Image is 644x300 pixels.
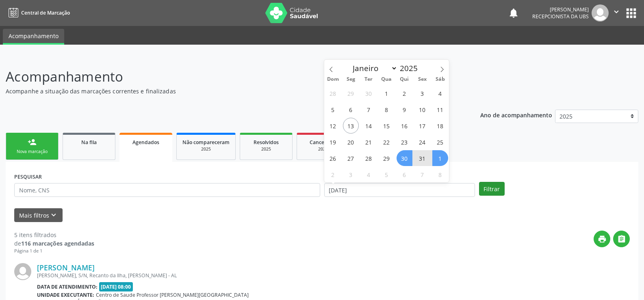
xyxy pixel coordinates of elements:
span: Outubro 29, 2025 [379,150,395,166]
span: Novembro 1, 2025 [432,150,448,166]
span: Outubro 27, 2025 [343,150,359,166]
span: Qui [395,77,413,82]
span: Novembro 2, 2025 [325,166,341,182]
p: Acompanhe a situação das marcações correntes e finalizadas [6,87,449,95]
span: Outubro 1, 2025 [379,85,395,101]
a: Acompanhamento [3,29,64,45]
input: Nome, CNS [14,183,320,197]
span: Outubro 13, 2025 [343,118,359,134]
input: Year [397,63,424,73]
select: Month [349,63,398,74]
span: Ter [360,77,377,82]
span: Outubro 5, 2025 [325,101,341,117]
span: Outubro 2, 2025 [397,85,412,101]
button: Filtrar [479,182,505,196]
span: Outubro 19, 2025 [325,134,341,150]
span: Novembro 6, 2025 [397,166,412,182]
span: Central de Marcação [21,9,70,16]
div: 5 itens filtrados [14,231,94,239]
div: 2025 [246,146,286,152]
span: Recepcionista da UBS [532,13,589,20]
i: print [598,235,607,244]
span: Outubro 15, 2025 [379,118,395,134]
span: Novembro 4, 2025 [361,166,377,182]
div: person_add [28,138,37,147]
span: Outubro 7, 2025 [361,101,377,117]
span: Outubro 10, 2025 [414,101,430,117]
a: Central de Marcação [6,6,70,19]
span: Novembro 5, 2025 [379,166,395,182]
div: 2025 [182,146,230,152]
p: Ano de acompanhamento [480,110,552,120]
div: de [14,239,94,248]
div: 2025 [303,146,343,152]
span: Outubro 30, 2025 [397,150,412,166]
div: Nova marcação [12,149,52,155]
span: Seg [342,77,360,82]
img: img [592,4,609,22]
button: notifications [508,7,519,19]
p: Acompanhamento [6,67,449,87]
span: Outubro 14, 2025 [361,118,377,134]
span: Setembro 29, 2025 [343,85,359,101]
img: img [14,263,31,280]
button:  [609,4,624,22]
i:  [612,7,621,16]
i: keyboard_arrow_down [49,211,58,220]
span: Agendados [132,139,159,146]
span: Outubro 6, 2025 [343,101,359,117]
span: Outubro 4, 2025 [432,85,448,101]
span: Outubro 22, 2025 [379,134,395,150]
span: Sáb [431,77,449,82]
div: [PERSON_NAME], S/N, Recanto da Ilha, [PERSON_NAME] - AL [37,272,508,279]
span: Outubro 3, 2025 [414,85,430,101]
span: Não compareceram [182,139,230,146]
button:  [613,231,630,247]
div: Página 1 de 1 [14,248,94,255]
span: Outubro 11, 2025 [432,101,448,117]
span: Na fila [81,139,97,146]
span: Resolvidos [254,139,279,146]
span: Outubro 25, 2025 [432,134,448,150]
span: Novembro 8, 2025 [432,166,448,182]
span: Setembro 28, 2025 [325,85,341,101]
span: Sex [413,77,431,82]
span: Setembro 30, 2025 [361,85,377,101]
span: Outubro 28, 2025 [361,150,377,166]
span: [DATE] 08:00 [99,282,133,291]
span: Outubro 26, 2025 [325,150,341,166]
span: Novembro 3, 2025 [343,166,359,182]
span: Outubro 24, 2025 [414,134,430,150]
b: Unidade executante: [37,291,94,298]
span: Outubro 21, 2025 [361,134,377,150]
span: Outubro 9, 2025 [397,101,412,117]
span: Outubro 23, 2025 [397,134,412,150]
div: [PERSON_NAME] [532,6,589,13]
span: Qua [377,77,395,82]
label: PESQUISAR [14,171,42,183]
span: Outubro 20, 2025 [343,134,359,150]
button: apps [624,6,638,20]
span: Outubro 18, 2025 [432,118,448,134]
i:  [617,235,626,244]
strong: 116 marcações agendadas [21,240,94,247]
span: Outubro 16, 2025 [397,118,412,134]
a: [PERSON_NAME] [37,263,95,272]
button: print [594,231,610,247]
span: Outubro 8, 2025 [379,101,395,117]
b: Data de atendimento: [37,283,98,290]
span: Outubro 12, 2025 [325,118,341,134]
span: Cancelados [310,139,337,146]
span: Dom [324,77,342,82]
input: Selecione um intervalo [324,183,475,197]
button: Mais filtroskeyboard_arrow_down [14,208,63,222]
span: Novembro 7, 2025 [414,166,430,182]
span: Outubro 17, 2025 [414,118,430,134]
span: Centro de Saude Professor [PERSON_NAME][GEOGRAPHIC_DATA] [96,291,249,298]
span: Outubro 31, 2025 [414,150,430,166]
